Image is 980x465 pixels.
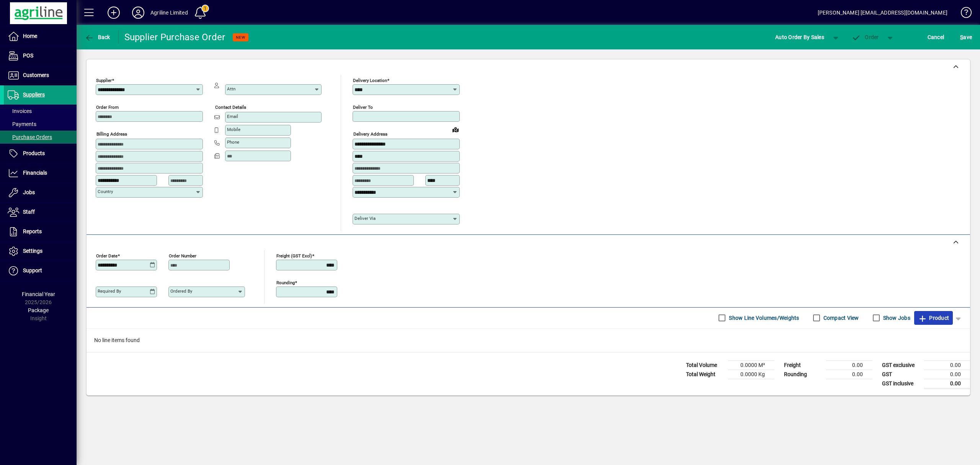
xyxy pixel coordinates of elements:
[353,78,387,83] mat-label: Delivery Location
[822,314,859,322] label: Compact View
[958,30,974,44] button: Save
[4,183,77,202] a: Jobs
[4,222,77,241] a: Reports
[4,131,77,144] a: Purchase Orders
[87,329,970,352] div: No line items found
[23,189,35,195] span: Jobs
[728,360,774,370] td: 0.0000 M³
[77,30,119,44] app-page-header-button: Back
[818,7,947,19] div: [PERSON_NAME] [EMAIL_ADDRESS][DOMAIN_NAME]
[728,370,774,379] td: 0.0000 Kg
[23,33,37,39] span: Home
[4,261,77,280] a: Support
[914,311,953,325] button: Product
[8,134,52,140] span: Purchase Orders
[682,370,728,379] td: Total Weight
[4,203,77,222] a: Staff
[826,360,872,370] td: 0.00
[276,280,295,285] mat-label: Rounding
[23,150,45,156] span: Products
[236,35,245,40] span: NEW
[924,370,970,379] td: 0.00
[227,139,239,145] mat-label: Phone
[354,216,376,221] mat-label: Deliver via
[848,30,883,44] button: Order
[4,144,77,163] a: Products
[878,360,924,370] td: GST exclusive
[826,370,872,379] td: 0.00
[23,248,42,254] span: Settings
[101,6,126,20] button: Add
[170,288,192,294] mat-label: Ordered by
[227,127,240,132] mat-label: Mobile
[96,105,119,110] mat-label: Order from
[150,7,188,19] div: Agriline Limited
[227,86,235,92] mat-label: Attn
[852,34,879,40] span: Order
[4,242,77,261] a: Settings
[4,105,77,118] a: Invoices
[96,78,112,83] mat-label: Supplier
[682,360,728,370] td: Total Volume
[98,288,121,294] mat-label: Required by
[85,34,110,40] span: Back
[23,52,33,59] span: POS
[775,31,824,43] span: Auto Order By Sales
[4,164,77,183] a: Financials
[926,30,946,44] button: Cancel
[8,121,36,127] span: Payments
[878,370,924,379] td: GST
[23,209,35,215] span: Staff
[169,253,196,258] mat-label: Order number
[23,72,49,78] span: Customers
[4,46,77,65] a: POS
[955,2,970,26] a: Knowledge Base
[4,27,77,46] a: Home
[276,253,312,258] mat-label: Freight (GST excl)
[22,291,55,297] span: Financial Year
[124,31,225,43] div: Supplier Purchase Order
[353,105,373,110] mat-label: Deliver To
[780,370,826,379] td: Rounding
[23,267,42,273] span: Support
[23,92,45,98] span: Suppliers
[727,314,799,322] label: Show Line Volumes/Weights
[924,379,970,388] td: 0.00
[23,228,42,234] span: Reports
[126,6,150,20] button: Profile
[960,34,963,40] span: S
[83,30,112,44] button: Back
[449,123,462,136] a: View on map
[780,360,826,370] td: Freight
[23,170,47,176] span: Financials
[4,118,77,131] a: Payments
[96,253,118,258] mat-label: Order date
[771,30,828,44] button: Auto Order By Sales
[4,66,77,85] a: Customers
[960,31,972,43] span: ave
[28,307,49,313] span: Package
[878,379,924,388] td: GST inclusive
[928,31,944,43] span: Cancel
[924,360,970,370] td: 0.00
[8,108,32,114] span: Invoices
[882,314,910,322] label: Show Jobs
[918,312,949,324] span: Product
[227,114,238,119] mat-label: Email
[98,189,113,194] mat-label: Country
